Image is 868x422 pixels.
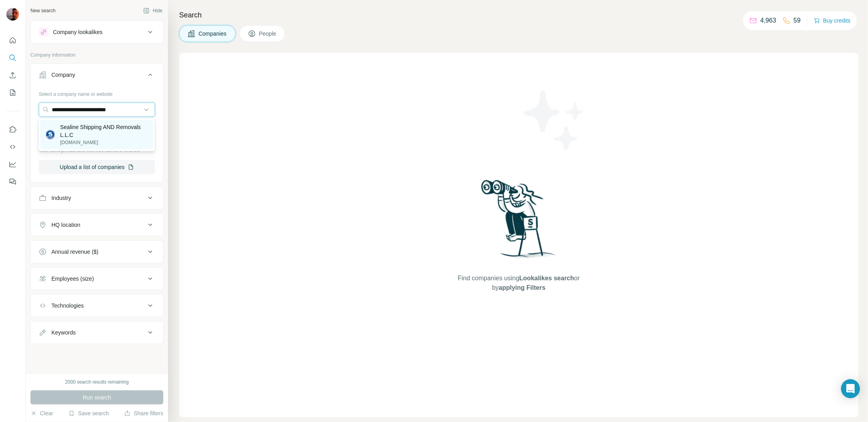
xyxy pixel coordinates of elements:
button: Upload a list of companies [39,160,155,174]
div: 2000 search results remaining [65,378,129,386]
button: Company [31,65,163,87]
div: Annual revenue ($) [51,248,98,256]
button: HQ location [31,215,163,234]
button: Technologies [31,296,163,315]
p: Company information [30,51,163,59]
div: Company lookalikes [53,28,102,36]
button: Feedback [6,175,19,189]
span: Find companies using or by [456,274,582,293]
button: Quick start [6,33,19,48]
span: applying Filters [499,284,545,291]
button: Enrich CSV [6,68,19,82]
button: Industry [31,188,163,207]
button: Dashboard [6,157,19,171]
button: Search [6,51,19,65]
img: Avatar [6,8,19,21]
button: Share filters [124,409,163,417]
h4: Search [179,10,859,21]
div: Industry [51,194,71,202]
p: [DOMAIN_NAME] [60,139,148,146]
div: Keywords [51,329,76,336]
button: Keywords [31,323,163,342]
img: Surfe Illustration - Woman searching with binoculars [478,178,560,266]
img: Surfe Illustration - Stars [519,85,590,156]
button: Hide [138,5,168,17]
button: Save search [68,409,109,417]
button: Buy credits [814,15,851,26]
button: My lists [6,86,19,100]
p: 4,963 [760,16,776,25]
button: Annual revenue ($) [31,242,163,261]
img: Sealine Shipping AND Removals L.L.C [45,129,55,140]
p: 59 [794,16,801,25]
div: Company [51,71,75,79]
span: People [259,30,277,38]
div: Technologies [51,302,84,310]
div: HQ location [51,221,80,229]
button: Clear [30,409,53,417]
span: Lookalikes search [519,275,574,281]
div: Employees (size) [51,275,94,283]
div: Select a company name or website [39,87,155,98]
button: Employees (size) [31,269,163,288]
button: Use Surfe API [6,140,19,154]
div: New search [30,7,55,14]
span: Companies [199,30,227,38]
button: Company lookalikes [31,23,163,42]
button: Use Surfe on LinkedIn [6,122,19,137]
div: Open Intercom Messenger [841,379,860,398]
p: Sealine Shipping AND Removals L.L.C [60,123,148,139]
